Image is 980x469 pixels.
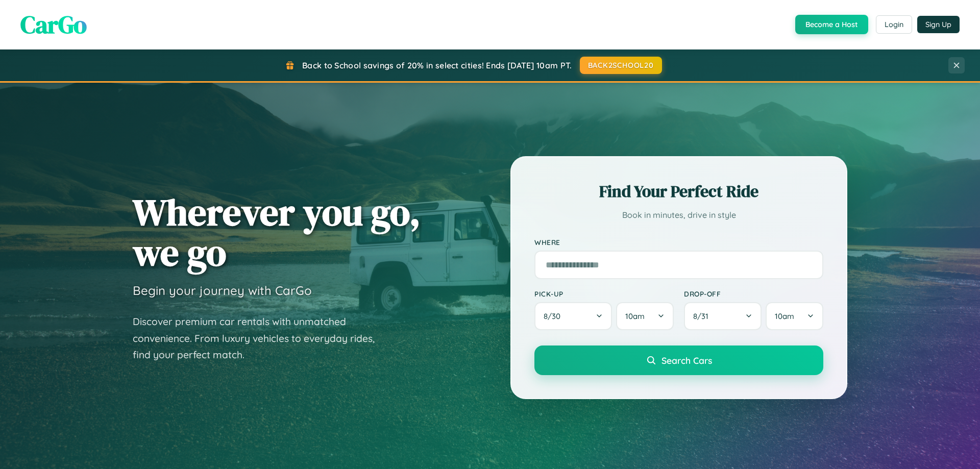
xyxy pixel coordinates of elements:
p: Discover premium car rentals with unmatched convenience. From luxury vehicles to everyday rides, ... [133,313,388,363]
span: Search Cars [661,355,712,366]
span: 10am [775,311,794,321]
span: 8 / 30 [544,311,566,321]
button: 8/30 [534,302,612,330]
span: CarGo [20,8,87,41]
span: 10am [625,311,645,321]
span: 8 / 31 [693,311,714,321]
p: Book in minutes, drive in style [534,208,823,223]
h2: Find Your Perfect Ride [534,180,823,203]
button: Become a Host [795,15,868,34]
label: Pick-up [534,289,674,298]
label: Drop-off [684,289,823,298]
button: 8/31 [684,302,762,330]
span: Back to School savings of 20% in select cities! Ends [DATE] 10am PT. [302,60,572,70]
button: Search Cars [534,345,823,375]
button: Sign Up [917,16,960,33]
h1: Wherever you go, we go [133,192,421,273]
button: 10am [616,302,674,330]
button: BACK2SCHOOL20 [580,57,662,74]
label: Where [534,238,823,246]
button: 10am [766,302,823,330]
button: Login [876,15,912,34]
h3: Begin your journey with CarGo [133,283,312,298]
